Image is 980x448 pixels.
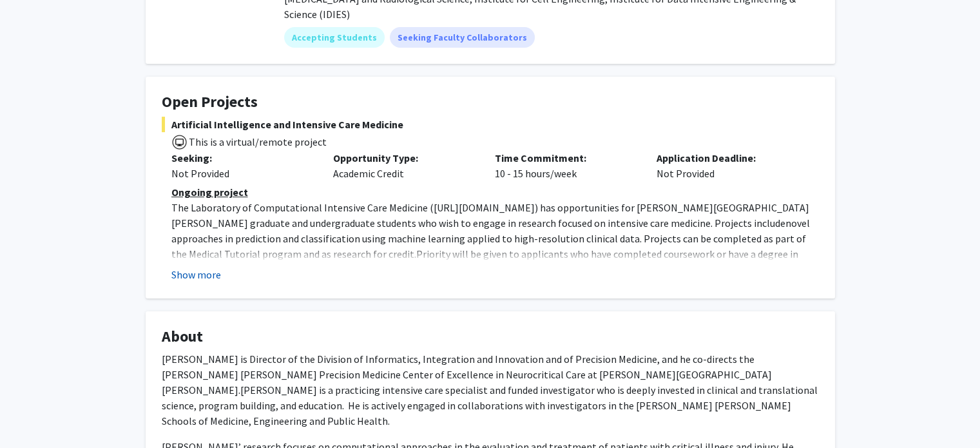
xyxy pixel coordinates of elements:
[162,384,818,427] span: [PERSON_NAME] is a practicing intensive care specialist and funded investigator who is deeply inv...
[171,267,221,282] button: Show more
[162,327,819,346] h4: About
[284,27,385,48] mat-chip: Accepting Students
[647,150,809,181] div: Not Provided
[390,27,535,48] mat-chip: Seeking Faculty Collaborators
[10,390,55,438] iframe: Chat
[162,351,819,429] p: [PERSON_NAME] is Director of the Division of Informatics, Integration and Innovation and of Preci...
[171,186,248,199] u: Ongoing project
[495,150,637,166] p: Time Commitment:
[171,150,314,166] p: Seeking:
[171,200,819,324] p: [URL][DOMAIN_NAME] Priority will be given to applicants who have completed coursework or have a d...
[657,150,799,166] p: Application Deadline:
[187,135,327,148] span: This is a virtual/remote project
[171,166,314,181] div: Not Provided
[171,217,810,260] span: novel approaches in prediction and classification using machine learning applied to high-resoluti...
[162,117,819,132] span: Artificial Intelligence and Intensive Care Medicine
[323,150,485,181] div: Academic Credit
[333,150,476,166] p: Opportunity Type:
[171,201,434,214] span: The Laboratory of Computational Intensive Care Medicine (
[162,93,819,112] h4: Open Projects
[485,150,647,181] div: 10 - 15 hours/week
